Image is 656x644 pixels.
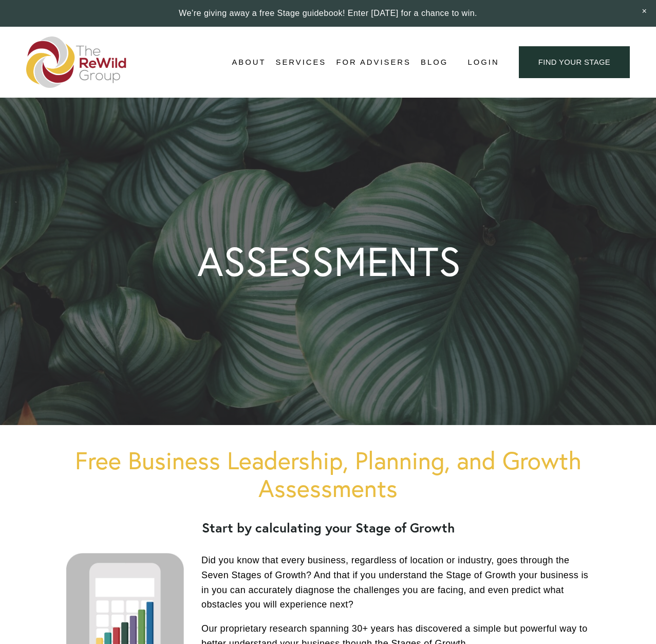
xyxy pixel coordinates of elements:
a: folder dropdown [232,54,266,70]
a: folder dropdown [276,54,327,70]
h1: ASSESSMENTS [197,241,461,282]
a: Login [467,56,499,69]
img: The ReWild Group [26,36,127,88]
span: Services [276,56,327,69]
span: About [232,56,266,69]
h1: Free Business Leadership, Planning, and Growth Assessments [66,447,590,502]
a: Blog [421,54,448,70]
p: Did you know that every business, regardless of location or industry, goes through the Seven Stag... [201,553,590,612]
strong: Start by calculating your Stage of Growth [202,519,455,536]
a: For Advisers [336,54,410,70]
a: find your stage [519,46,630,79]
